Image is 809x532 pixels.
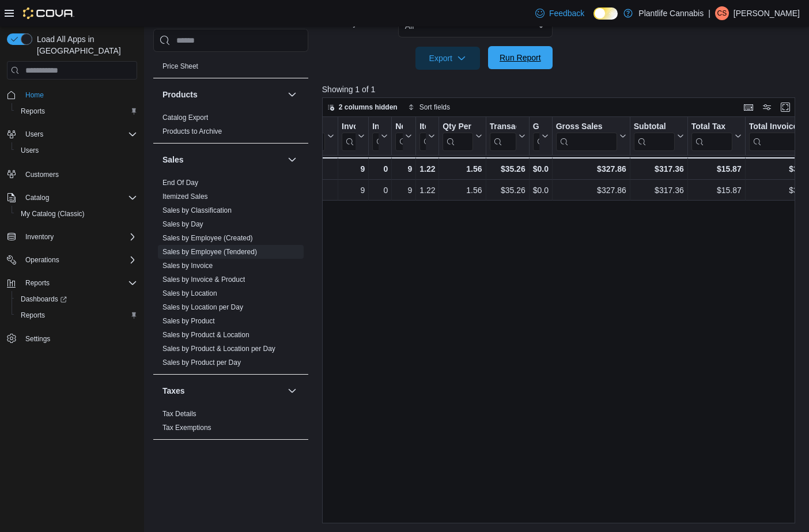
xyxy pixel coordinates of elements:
[162,303,243,311] a: Sales by Location per Day
[419,103,450,112] span: Sort fields
[533,183,549,197] div: $0.00
[748,122,808,151] div: Total Invoiced
[21,88,137,102] span: Home
[162,193,208,201] a: Itemized Sales
[2,275,142,291] button: Reports
[162,424,211,432] a: Tax Exemptions
[162,409,196,418] span: Tax Details
[556,183,626,197] div: $327.86
[25,334,50,344] span: Settings
[633,122,683,151] button: Subtotal
[12,142,142,159] button: Users
[422,47,473,70] span: Export
[21,311,45,320] span: Reports
[162,330,249,339] span: Sales by Product & Location
[162,220,203,228] a: Sales by Day
[162,89,283,100] button: Products
[162,289,217,297] a: Sales by Location
[21,331,137,346] span: Settings
[2,126,142,142] button: Users
[322,84,800,95] p: Showing 1 of 1
[162,89,198,100] h3: Products
[16,207,137,221] span: My Catalog (Classic)
[419,162,435,176] div: 1.22
[162,385,283,397] button: Taxes
[162,247,257,256] span: Sales by Employee (Tendered)
[162,248,257,256] a: Sales by Employee (Tendered)
[342,122,365,151] button: Invoices Sold
[162,345,275,353] a: Sales by Product & Location per Day
[323,100,402,114] button: 2 columns hidden
[443,122,472,133] div: Qty Per Transaction
[500,52,541,63] span: Run Report
[21,107,45,116] span: Reports
[395,122,403,151] div: Net Sold
[21,276,54,290] button: Reports
[21,88,48,102] a: Home
[489,183,525,197] div: $35.26
[23,7,74,19] img: Cova
[12,291,142,307] a: Dashboards
[532,122,539,151] div: Gift Card Sales
[162,358,241,367] span: Sales by Product per Day
[162,331,249,339] a: Sales by Product & Location
[21,167,137,181] span: Customers
[162,62,198,71] span: Price Sheet
[372,122,388,151] button: Invoices Ref
[342,122,356,133] div: Invoices Sold
[717,6,727,20] span: CS
[162,359,241,367] a: Sales by Product per Day
[21,146,39,155] span: Users
[16,207,89,221] a: My Catalog (Classic)
[633,122,674,151] div: Subtotal
[12,206,142,222] button: My Catalog (Classic)
[162,316,215,326] span: Sales by Product
[285,153,299,167] button: Sales
[532,162,548,176] div: $0.00
[21,276,137,290] span: Reports
[488,46,553,69] button: Run Report
[21,191,137,205] span: Catalog
[25,90,44,100] span: Home
[162,423,211,432] span: Tax Exemptions
[21,295,67,304] span: Dashboards
[443,183,482,197] div: 1.56
[638,6,704,20] p: Plantlife Cannabis
[162,154,184,165] h3: Sales
[162,220,203,229] span: Sales by Day
[532,122,548,151] button: Gift Cards
[342,183,365,197] div: 9
[734,6,800,20] p: [PERSON_NAME]
[16,104,50,118] a: Reports
[372,122,379,133] div: Invoices Ref
[25,130,43,139] span: Users
[2,252,142,268] button: Operations
[742,100,755,114] button: Keyboard shortcuts
[691,122,732,133] div: Total Tax
[2,165,142,182] button: Customers
[162,317,215,325] a: Sales by Product
[395,162,412,176] div: 9
[489,122,525,151] button: Transaction Average
[162,276,245,284] a: Sales by Invoice & Product
[691,162,741,176] div: $15.87
[419,183,435,197] div: 1.22
[162,179,198,187] a: End Of Day
[16,144,137,157] span: Users
[16,308,50,322] a: Reports
[443,162,482,176] div: 1.56
[162,303,243,312] span: Sales by Location per Day
[2,229,142,245] button: Inventory
[162,233,253,243] span: Sales by Employee (Created)
[153,111,308,143] div: Products
[403,100,455,114] button: Sort fields
[162,261,213,270] span: Sales by Invoice
[25,255,59,265] span: Operations
[415,47,480,70] button: Export
[419,122,426,133] div: Items Per Transaction
[162,62,198,70] a: Price Sheet
[532,122,539,133] div: Gift Cards
[21,253,64,267] button: Operations
[162,275,245,284] span: Sales by Invoice & Product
